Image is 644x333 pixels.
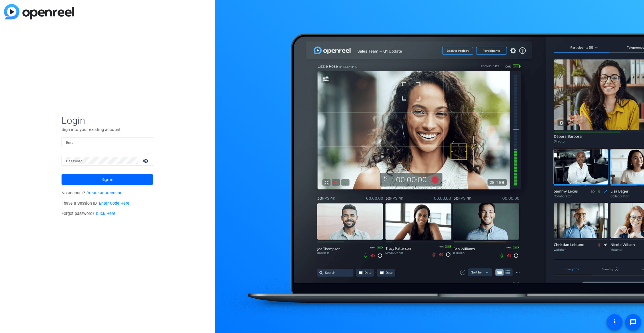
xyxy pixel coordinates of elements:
[66,139,149,145] input: Enter Email Address
[66,159,82,163] mat-label: Password
[62,211,115,216] span: Forgot password?
[62,126,153,133] p: Sign into your existing account.
[630,319,637,326] mat-icon: message
[102,172,113,187] span: Sign in
[96,211,115,216] a: Click Here
[62,114,153,126] span: Login
[62,191,121,196] span: No account?
[66,141,76,145] mat-label: Email
[611,319,618,326] mat-icon: accessibility
[99,201,129,206] a: Enter Code Here
[62,201,129,206] span: I have a Session ID.
[62,174,153,185] button: Sign in
[139,157,153,165] mat-icon: visibility_off
[4,4,74,19] img: blue-gradient.svg
[86,191,121,196] a: Create an Account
